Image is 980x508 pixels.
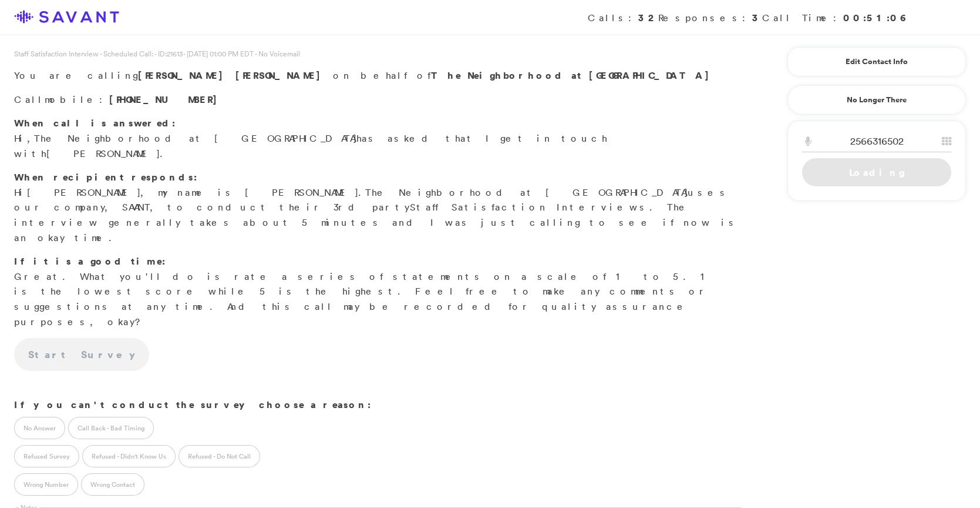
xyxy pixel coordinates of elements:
[410,201,639,213] span: Staff Satisfaction Interview
[45,93,99,105] span: mobile
[431,69,715,82] strong: The Neighborhood at [GEOGRAPHIC_DATA]
[179,445,260,467] label: Refused - Do Not Call
[843,11,907,24] strong: 00:51:06
[34,132,356,144] span: The Neighborhood at [GEOGRAPHIC_DATA]
[14,170,743,245] p: Hi , my name is [PERSON_NAME]. uses our company, SAVANT, to conduct their 3rd party s. The interv...
[27,186,140,198] span: [PERSON_NAME]
[14,338,149,371] a: Start Survey
[14,254,743,329] p: Great. What you'll do is rate a series of statements on a scale of 1 to 5. 1 is the lowest score ...
[14,255,166,268] strong: If it is a good time:
[787,85,966,115] a: No Longer There
[14,473,78,496] label: Wrong Number
[14,116,176,129] strong: When call is answered:
[46,148,160,159] span: [PERSON_NAME]
[14,49,300,59] span: Staff Satisfaction Interview - Scheduled Call: - ID: - [DATE] 01:00 PM EDT - No Voicemail
[14,171,197,183] strong: When recipient responds:
[81,473,144,496] label: Wrong Contact
[14,68,743,83] p: You are calling on behalf of
[14,417,65,439] label: No Answer
[638,11,658,24] strong: 32
[14,398,371,411] strong: If you can't conduct the survey choose a reason:
[365,186,688,198] span: The Neighborhood at [GEOGRAPHIC_DATA]
[109,93,223,106] span: [PHONE_NUMBER]
[68,417,154,439] label: Call Back - Bad Timing
[235,69,326,82] span: [PERSON_NAME]
[802,52,951,71] a: Edit Contact Info
[14,116,743,161] p: Hi, has asked that I get in touch with .
[138,69,229,82] span: [PERSON_NAME]
[14,445,79,467] label: Refused Survey
[752,11,762,24] strong: 3
[802,158,951,186] a: Loading
[14,92,743,108] p: Call :
[82,445,176,467] label: Refused - Didn't Know Us
[167,49,183,59] span: 21613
